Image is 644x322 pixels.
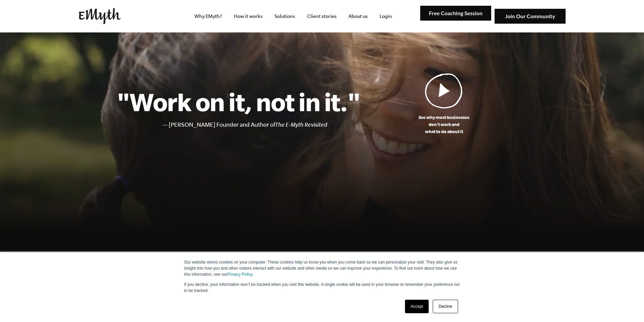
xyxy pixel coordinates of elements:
a: Decline [433,300,458,313]
a: Accept [405,300,429,313]
i: The E-Myth Revisited [275,121,327,128]
img: Play Video [425,73,463,108]
a: See why most businessesdon't work andwhat to do about it [360,73,528,135]
img: EMyth [79,8,121,24]
p: Our website stores cookies on your computer. These cookies help us know you when you come back so... [184,259,460,277]
img: Join Our Community [495,9,566,24]
p: See why most businesses don't work and what to do about it [360,114,528,135]
img: Free Coaching Session [420,6,491,21]
h1: "Work on it, not in it." [117,87,360,117]
a: Privacy Policy [228,272,253,277]
p: If you decline, your information won’t be tracked when you visit this website. A single cookie wi... [184,281,460,294]
li: [PERSON_NAME] Founder and Author of [169,120,360,130]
